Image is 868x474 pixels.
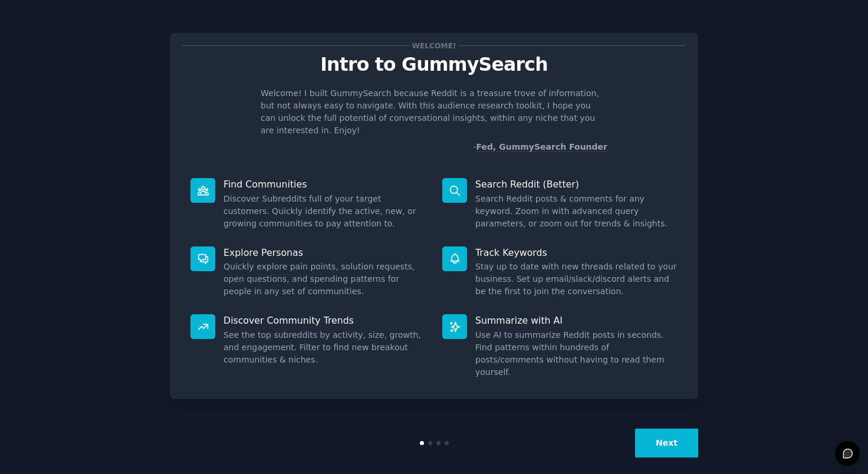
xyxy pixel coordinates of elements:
[223,178,426,190] p: Find Communities
[473,141,607,153] div: -
[182,54,686,75] p: Intro to GummySearch
[261,87,607,137] p: Welcome! I built GummySearch because Reddit is a treasure trove of information, but not always ea...
[223,193,426,230] dd: Discover Subreddits full of your target customers. Quickly identify the active, new, or growing c...
[475,261,678,298] dd: Stay up to date with new threads related to your business. Set up email/slack/discord alerts and ...
[475,314,678,327] p: Summarize with AI
[223,314,426,327] p: Discover Community Trends
[475,193,678,230] dd: Search Reddit posts & comments for any keyword. Zoom in with advanced query parameters, or zoom o...
[475,329,678,378] dd: Use AI to summarize Reddit posts in seconds. Find patterns within hundreds of posts/comments with...
[410,39,458,52] span: Welcome!
[475,246,678,259] p: Track Keywords
[476,142,607,152] a: Fed, GummySearch Founder
[223,329,426,366] dd: See the top subreddits by activity, size, growth, and engagement. Filter to find new breakout com...
[475,178,678,190] p: Search Reddit (Better)
[223,261,426,298] dd: Quickly explore pain points, solution requests, open questions, and spending patterns for people ...
[223,246,426,259] p: Explore Personas
[635,429,698,457] button: Next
